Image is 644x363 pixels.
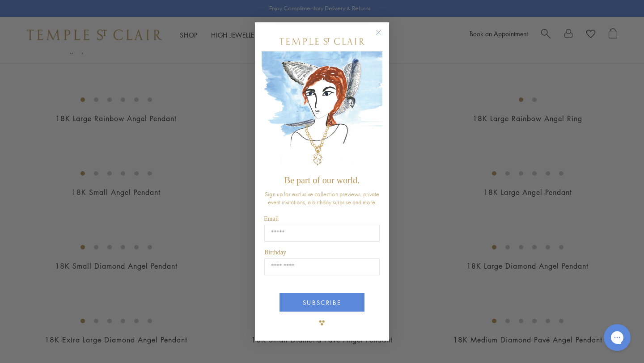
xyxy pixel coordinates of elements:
button: SUBSCRIBE [280,293,364,312]
span: Sign up for exclusive collection previews, private event invitations, a birthday surprise and more. [265,190,379,206]
span: Be part of our world. [284,175,360,185]
span: Email [264,215,279,222]
img: c4a9eb12-d91a-4d4a-8ee0-386386f4f338.jpeg [262,51,382,171]
span: Birthday [264,249,286,256]
img: TSC [313,314,331,332]
iframe: Gorgias live chat messenger [599,321,635,354]
input: Email [264,225,380,242]
button: Close dialog [377,31,389,42]
img: Temple St. Clair [280,38,364,45]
